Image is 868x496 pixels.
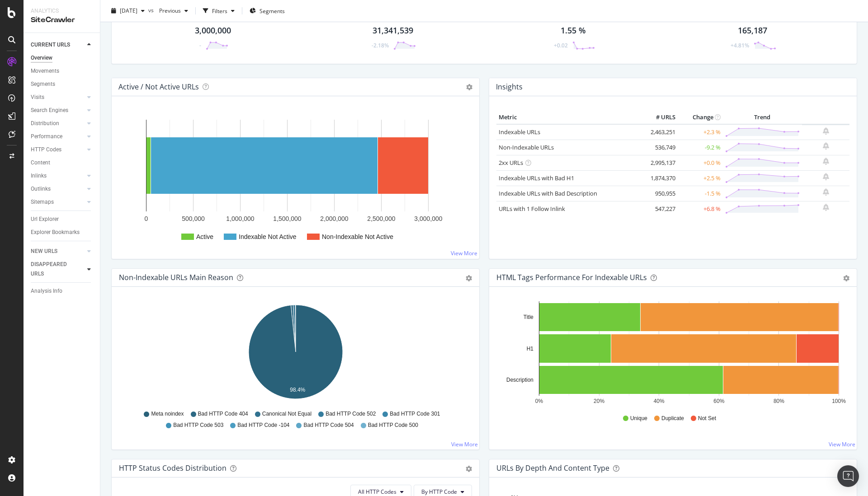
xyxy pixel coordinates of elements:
[31,119,85,128] a: Distribution
[182,215,205,222] text: 500,000
[303,421,354,429] span: Bad HTTP Code 504
[630,415,647,422] span: Unique
[118,81,199,93] h4: Active / Not Active URLs
[31,286,94,296] a: Analysis Info
[212,7,227,14] div: Filters
[368,421,418,429] span: Bad HTTP Code 500
[678,170,723,186] td: +2.5 %
[31,40,85,50] a: CURRENT URLS
[642,170,678,186] td: 1,874,370
[414,215,442,222] text: 3,000,000
[527,346,534,352] text: H1
[823,204,829,211] div: bell-plus
[246,4,288,18] button: Segments
[843,275,849,281] div: gear
[496,301,849,406] svg: A chart.
[31,158,50,168] div: Content
[499,143,554,151] a: Non-Indexable URLs
[31,66,94,76] a: Movements
[325,410,376,418] span: Bad HTTP Code 502
[31,260,85,279] a: DISAPPEARED URLS
[198,410,248,418] span: Bad HTTP Code 404
[678,111,723,124] th: Change
[320,215,348,222] text: 2,000,000
[823,188,829,196] div: bell-plus
[466,84,472,90] i: Options
[273,215,301,222] text: 1,500,000
[713,398,724,404] text: 60%
[642,201,678,216] td: 547,227
[31,106,85,115] a: Search Engines
[173,421,223,429] span: Bad HTTP Code 503
[108,4,148,18] button: [DATE]
[451,249,477,257] a: View More
[259,7,285,14] span: Segments
[119,301,472,406] svg: A chart.
[421,488,457,496] span: By HTTP Code
[499,205,565,213] a: URLs with 1 Follow Inlink
[262,410,311,418] span: Canonical Not Equal
[373,25,413,37] div: 31,341,539
[31,93,44,102] div: Visits
[731,42,749,49] div: +4.81%
[496,463,609,473] div: URLs by Depth and Content Type
[31,53,94,63] a: Overview
[31,184,85,194] a: Outlinks
[832,398,846,404] text: 100%
[678,140,723,155] td: -9.2 %
[145,215,148,222] text: 0
[499,189,597,197] a: Indexable URLs with Bad Description
[31,80,55,89] div: Segments
[661,415,684,422] span: Duplicate
[723,111,802,124] th: Trend
[31,7,93,15] div: Analytics
[31,119,59,128] div: Distribution
[358,488,396,496] span: All HTTP Codes
[367,215,395,222] text: 2,500,000
[156,7,181,14] span: Previous
[774,398,784,404] text: 80%
[499,159,523,167] a: 2xx URLs
[642,124,678,140] td: 2,463,251
[31,145,61,154] div: HTTP Codes
[678,124,723,140] td: +2.3 %
[496,81,523,93] h4: Insights
[31,215,59,224] div: Url Explorer
[678,201,723,216] td: +6.8 %
[239,233,297,240] text: Indexable Not Active
[561,25,586,37] div: 1.55 %
[31,215,94,224] a: Url Explorer
[829,440,855,448] a: View More
[466,466,472,472] div: gear
[31,184,51,194] div: Outlinks
[151,410,184,418] span: Meta noindex
[119,273,233,282] div: Non-Indexable URLs Main Reason
[31,66,59,76] div: Movements
[237,421,289,429] span: Bad HTTP Code -104
[524,314,534,320] text: Title
[31,228,80,237] div: Explorer Bookmarks
[31,171,85,181] a: Inlinks
[642,155,678,170] td: 2,995,137
[496,111,642,124] th: Metric
[390,410,440,418] span: Bad HTTP Code 301
[195,25,231,37] div: 3,000,000
[31,286,62,296] div: Analysis Info
[31,132,85,141] a: Performance
[31,145,85,154] a: HTTP Codes
[678,155,723,170] td: +0.0 %
[31,228,94,237] a: Explorer Bookmarks
[31,132,62,141] div: Performance
[31,106,68,115] div: Search Engines
[642,186,678,201] td: 950,955
[31,53,52,63] div: Overview
[31,80,94,89] a: Segments
[31,260,76,279] div: DISAPPEARED URLS
[496,273,647,282] div: HTML Tags Performance for Indexable URLs
[823,158,829,165] div: bell-plus
[594,398,604,404] text: 20%
[451,440,478,448] a: View More
[119,111,472,252] div: A chart.
[31,158,94,168] a: Content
